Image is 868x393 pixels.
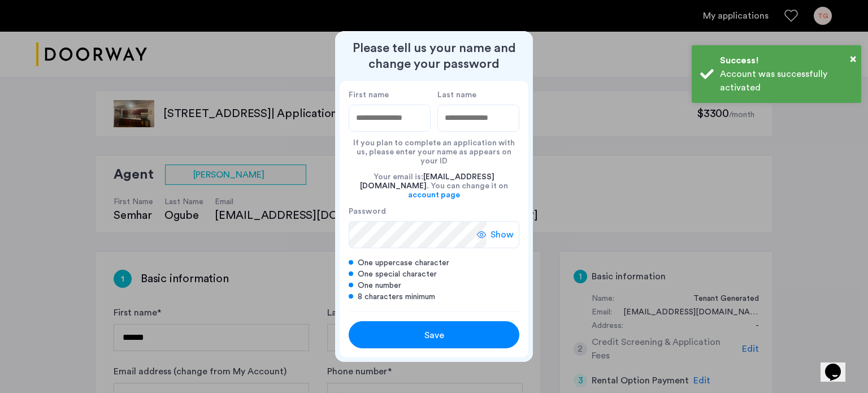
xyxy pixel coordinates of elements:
div: One number [349,280,519,291]
label: First name [349,90,431,100]
div: Your email is: . You can change it on [349,166,519,206]
label: Last name [437,90,519,100]
a: account page [408,191,460,200]
span: × [850,53,856,64]
div: If you plan to complete an application with us, please enter your name as appears on your ID [349,132,519,166]
span: Save [424,329,444,342]
label: Password [349,206,487,217]
h2: Please tell us your name and change your password [340,40,528,72]
div: Success! [720,54,853,67]
div: One special character [349,269,519,280]
span: Show [491,228,514,241]
button: button [349,321,519,348]
span: [EMAIL_ADDRESS][DOMAIN_NAME] [360,173,494,190]
iframe: chat widget [821,348,857,382]
div: One uppercase character [349,257,519,269]
div: 8 characters minimum [349,291,519,303]
button: Close [850,50,856,67]
div: Account was successfully activated [720,67,853,94]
